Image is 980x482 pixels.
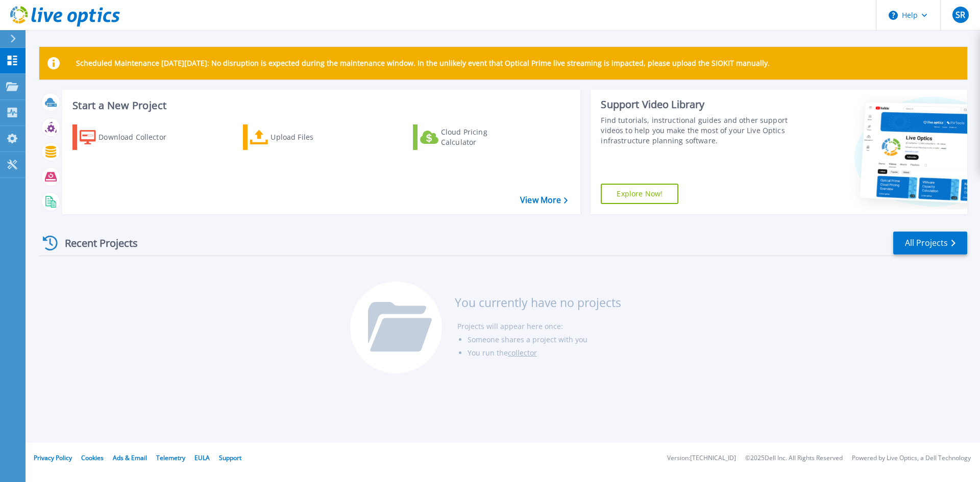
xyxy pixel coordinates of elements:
div: Support Video Library [601,98,793,111]
li: Projects will appear here once: [457,320,621,333]
h3: Start a New Project [72,100,568,111]
a: EULA [194,453,210,462]
li: Powered by Live Optics, a Dell Technology [852,455,971,462]
li: Version: [TECHNICAL_ID] [667,455,736,462]
div: Upload Files [271,127,352,147]
h3: You currently have no projects [455,297,621,308]
div: Cloud Pricing Calculator [441,127,523,147]
div: Recent Projects [39,231,152,256]
li: You run the [468,346,621,360]
a: View More [520,195,568,205]
a: Cookies [81,453,104,462]
a: Privacy Policy [34,453,72,462]
p: Scheduled Maintenance [DATE][DATE]: No disruption is expected during the maintenance window. In t... [76,59,770,67]
a: Ads & Email [113,453,147,462]
div: Find tutorials, instructional guides and other support videos to help you make the most of your L... [601,115,793,146]
a: All Projects [893,232,967,255]
a: collector [508,348,537,358]
span: SR [955,11,965,19]
a: Upload Files [243,124,357,150]
a: Download Collector [72,124,186,150]
div: Download Collector [99,127,180,147]
a: Explore Now! [601,184,678,204]
li: Someone shares a project with you [468,333,621,346]
a: Telemetry [156,453,185,462]
a: Cloud Pricing Calculator [413,124,527,150]
a: Support [219,453,241,462]
li: © 2025 Dell Inc. All Rights Reserved [745,455,843,462]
